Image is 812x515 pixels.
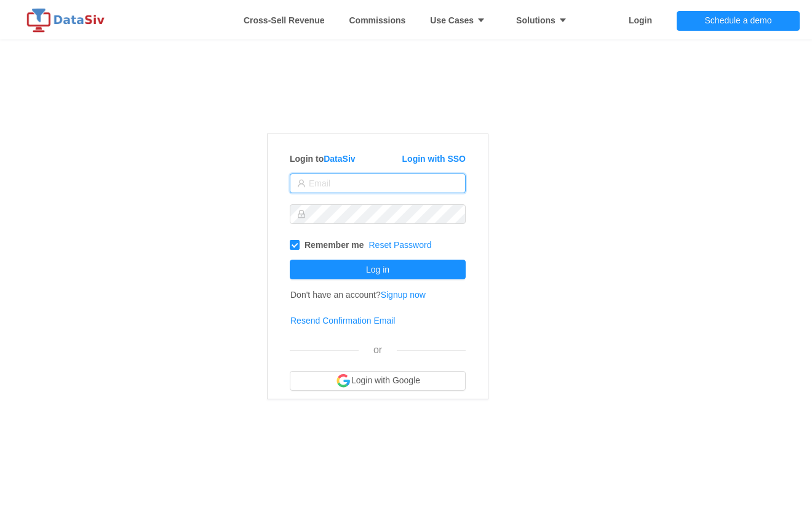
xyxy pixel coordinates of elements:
strong: Login to [290,154,356,164]
i: icon: caret-down [555,16,567,25]
i: icon: user [297,179,306,188]
img: logo [25,8,111,33]
button: Log in [290,260,466,279]
td: Don't have an account? [290,282,426,308]
a: Resend Confirmation Email [290,316,395,325]
button: Login with Google [290,371,466,391]
strong: Solutions [516,15,573,25]
input: Email [290,174,466,193]
a: Login [629,2,652,39]
a: Signup now [381,290,426,300]
i: icon: lock [297,210,306,218]
a: Login with SSO [402,154,466,164]
span: or [373,345,382,355]
a: DataSiv [324,154,355,164]
a: Reset Password [369,240,432,250]
a: Commissions [349,2,405,39]
button: Schedule a demo [677,11,800,31]
i: icon: caret-down [474,16,485,25]
strong: Remember me [304,240,364,250]
a: Whitespace [244,2,325,39]
strong: Use Cases [430,15,492,25]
